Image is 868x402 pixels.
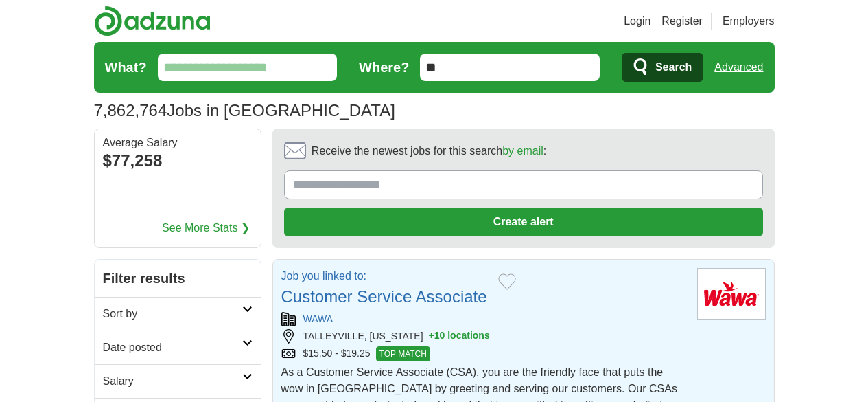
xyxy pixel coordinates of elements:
[94,101,395,120] h1: Jobs in [GEOGRAPHIC_DATA]
[498,273,516,290] button: Add to favorite jobs
[95,297,261,331] a: Sort by
[714,54,763,81] a: Advanced
[429,329,434,344] span: +
[103,339,242,356] h2: Date posted
[723,13,775,30] a: Employers
[281,346,686,361] div: $15.50 - $19.25
[162,220,250,236] a: See More Stats ❯
[429,329,490,344] button: +10 locations
[103,373,242,390] h2: Salary
[94,98,167,123] span: 7,862,764
[624,13,650,30] a: Login
[655,54,692,81] span: Search
[105,57,147,78] label: What?
[281,287,487,306] a: Customer Service Associate
[95,260,261,297] h2: Filter results
[661,13,703,30] a: Register
[312,143,546,159] span: Receive the newest jobs for this search :
[281,329,686,344] div: TALLEYVILLE, [US_STATE]
[622,53,703,82] button: Search
[103,137,253,148] div: Average Salary
[359,57,409,78] label: Where?
[502,145,543,157] a: by email
[303,313,333,324] a: WAWA
[95,331,261,364] a: Date posted
[281,268,487,284] p: Job you linked to:
[697,268,766,320] img: Wawa logo
[94,5,211,36] img: Adzuna logo
[376,346,430,361] span: TOP MATCH
[284,208,763,236] button: Create alert
[103,306,242,322] h2: Sort by
[103,148,253,173] div: $77,258
[95,364,261,398] a: Salary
